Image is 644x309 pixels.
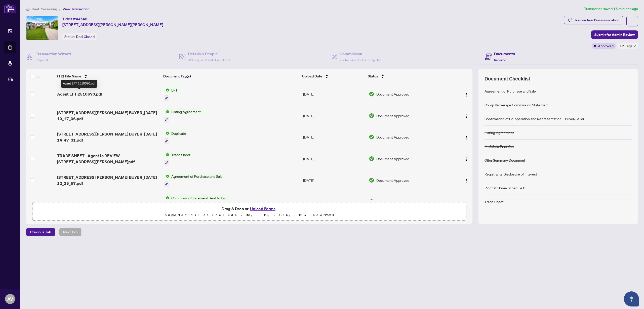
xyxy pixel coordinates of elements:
[35,212,463,218] p: Supported files include .PDF, .JPG, .JPEG, .PNG under 25 MB
[169,152,192,157] span: Trade Sheet
[169,195,229,201] span: Commission Statement Sent to Lawyer
[57,73,81,79] span: (12) File Name
[7,295,13,302] span: AV
[485,130,514,135] div: Listing Agreement
[366,69,448,83] th: Status
[57,174,159,186] span: [STREET_ADDRESS][PERSON_NAME] BUYER_[DATE] 12_25_57.pdf
[300,69,366,83] th: Upload Date
[630,19,634,23] span: ellipsis
[376,199,409,204] span: Document Approved
[169,87,180,93] span: EFT
[340,51,381,57] h4: Commission
[464,114,468,118] img: Logo
[485,75,530,82] span: Document Checklist
[462,176,470,184] button: Logo
[30,228,51,236] span: Previous Tab
[32,7,57,11] span: Deal Processing
[164,87,169,93] img: Status Icon
[485,116,584,121] div: Confirmation of Co-operation and Representation—Buyer/Seller
[57,153,159,165] span: TRADE SHEET - Agent to REVIEW - [STREET_ADDRESS][PERSON_NAME]pdf
[620,43,632,49] span: +2 Tags
[62,16,87,22] div: Ticket #:
[169,130,188,136] span: Duplicate
[164,152,192,165] button: Status IconTrade Sheet
[26,228,55,236] button: Previous Tab
[61,80,97,88] div: Agent EFT 2510670.pdf
[485,199,504,204] div: Trade Sheet
[462,198,470,206] button: Logo
[36,58,48,62] span: Required
[462,90,470,98] button: Logo
[485,102,549,108] div: Co-op Brokerage Commission Statement
[164,173,169,179] img: Status Icon
[55,69,161,83] th: (12) File Name
[376,134,409,140] span: Document Approved
[164,130,188,144] button: Status IconDuplicate
[26,7,30,11] span: home
[59,228,82,236] button: Next Tab
[164,130,169,136] img: Status Icon
[164,109,203,122] button: Status IconListing Agreement
[369,199,374,204] img: Document Status
[169,109,203,114] span: Listing Agreement
[302,73,322,79] span: Upload Date
[462,155,470,163] button: Logo
[369,91,374,97] img: Document Status
[464,93,468,97] img: Logo
[301,169,367,191] td: [DATE]
[369,113,374,118] img: Document Status
[62,22,163,28] span: [STREET_ADDRESS][PERSON_NAME][PERSON_NAME]
[368,73,378,79] span: Status
[485,157,525,163] div: Offer Summary Document
[376,113,409,118] span: Document Approved
[598,43,614,49] span: Approved
[591,30,638,39] button: Submit for Admin Review
[301,83,367,105] td: [DATE]
[301,191,367,213] td: [DATE]
[376,156,409,161] span: Document Approved
[164,195,169,201] img: Status Icon
[464,179,468,183] img: Logo
[369,134,374,140] img: Document Status
[57,91,102,97] span: Agent EFT 2510670.pdf
[633,45,636,47] span: down
[464,136,468,140] img: Logo
[624,291,639,306] button: Open asap
[376,91,409,97] span: Document Approved
[59,6,61,12] li: /
[376,178,409,183] span: Document Approved
[188,58,230,62] span: 3/3 Required Fields Completed
[464,157,468,161] img: Logo
[485,144,514,149] div: MLS Sold Print Out
[62,33,97,40] div: Status:
[301,148,367,169] td: [DATE]
[485,88,536,94] div: Agreement of Purchase and Sale
[164,87,180,101] button: Status IconEFT
[369,178,374,183] img: Document Status
[494,51,515,57] h4: Documents
[462,112,470,120] button: Logo
[164,195,229,209] button: Status IconCommission Statement Sent to Lawyer
[301,126,367,148] td: [DATE]
[76,34,95,39] span: Deal Closed
[26,16,58,40] img: IMG-N12260135_1.jpg
[63,7,90,11] span: View Transaction
[485,171,537,177] div: Registrants Disclosure of Interest
[57,131,159,143] span: [STREET_ADDRESS][PERSON_NAME] BUYER_[DATE] 14_47_31.pdf
[249,205,277,212] button: Upload Forms
[301,105,367,126] td: [DATE]
[462,133,470,141] button: Logo
[57,199,143,205] span: CS - [STREET_ADDRESS][PERSON_NAME]pdf
[485,185,525,191] div: Right at Home Schedule B
[494,58,506,62] span: Required
[222,205,277,212] span: Drag & Drop or
[574,16,619,24] div: Transaction Communication
[32,202,466,221] span: Drag & Drop orUpload FormsSupported files include .PDF, .JPG, .JPEG, .PNG under25MB
[164,109,169,114] img: Status Icon
[340,58,381,62] span: 2/2 Required Fields Completed
[369,156,374,161] img: Document Status
[564,16,623,24] button: Transaction Communication
[4,4,16,13] img: logo
[169,173,225,179] span: Agreement of Purchase and Sale
[57,110,159,122] span: [STREET_ADDRESS][PERSON_NAME] BUYER_[DATE] 10_17_06.pdf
